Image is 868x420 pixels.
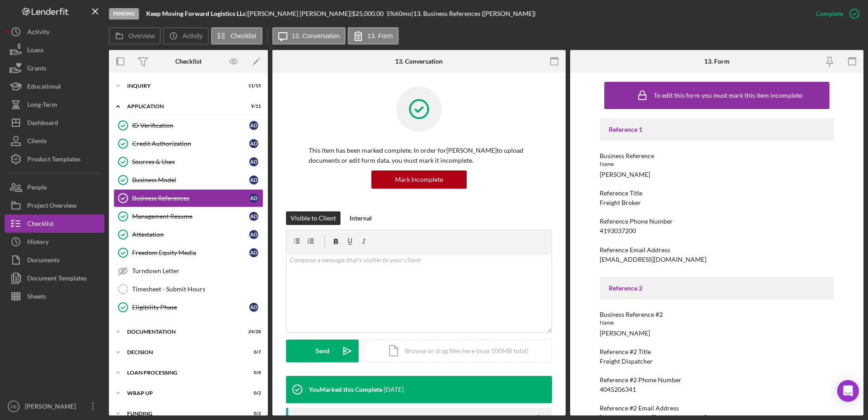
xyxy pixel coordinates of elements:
[5,95,104,114] button: Long-Term
[286,340,359,362] button: Send
[5,178,104,196] button: People
[5,41,104,59] button: Loans
[704,58,730,65] div: 13. Form
[146,10,246,17] b: Keep Moving Forward Logistics LLc
[27,23,49,43] div: Activity
[127,370,238,375] div: Loan Processing
[27,215,54,235] div: Checklist
[175,58,202,65] div: Checklist
[600,386,636,393] div: 4045206341
[367,32,393,40] label: 13. Form
[113,189,263,207] a: Business ReferencesAD
[27,269,87,290] div: Document Templates
[113,280,263,298] a: Timesheet - Submit Hours
[27,233,49,253] div: History
[5,150,104,168] button: Product Templates
[5,287,104,305] button: Sheets
[286,211,340,225] button: Visible to Client
[113,298,263,316] a: Eligibility PhaseAD
[352,10,386,17] div: $25,000.00
[5,215,104,233] button: Checklist
[272,27,346,45] button: 13. Conversation
[5,77,104,95] button: Educational
[231,32,256,40] label: Checklist
[5,251,104,269] a: Documents
[654,92,802,99] div: To edit this form you must mark this item incomplete
[27,196,77,217] div: Project Overview
[113,225,263,244] a: AttestationAD
[249,212,258,221] div: A D
[132,231,249,238] div: Attestation
[600,348,834,355] div: Reference #2 Title
[350,211,372,225] div: Internal
[600,246,834,254] div: Reference Email Address
[211,27,262,45] button: Checklist
[245,104,261,109] div: 9 / 11
[27,77,61,98] div: Educational
[609,285,825,292] div: Reference 2
[600,256,706,263] div: [EMAIL_ADDRESS][DOMAIN_NAME]
[132,140,249,147] div: Credit Authorization
[249,230,258,239] div: A D
[309,145,529,166] p: This item has been marked complete. In order for [PERSON_NAME] to upload documents or edit form d...
[411,10,536,17] div: | 13. Business References ([PERSON_NAME])
[245,370,261,375] div: 0 / 8
[23,397,82,418] div: [PERSON_NAME]
[127,390,238,396] div: Wrap up
[132,249,249,256] div: Freedom Equity Media
[249,303,258,312] div: A D
[395,58,443,65] div: 13. Conversation
[816,5,843,23] div: Complete
[316,340,330,362] div: Send
[113,171,263,189] a: Business ModelAD
[249,139,258,148] div: A D
[245,411,261,416] div: 0 / 2
[371,170,467,189] button: Mark Incomplete
[5,114,104,132] button: Dashboard
[395,170,443,189] div: Mark Incomplete
[27,150,80,170] div: Product Templates
[600,218,834,225] div: Reference Phone Number
[132,285,263,293] div: Timesheet - Submit Hours
[5,233,104,251] button: History
[5,269,104,287] button: Document Templates
[5,23,104,41] button: Activity
[249,248,258,257] div: A D
[132,158,249,165] div: Sources & Uses
[386,10,395,17] div: 5 %
[27,114,58,134] div: Dashboard
[248,10,352,17] div: [PERSON_NAME] [PERSON_NAME] |
[600,152,834,160] div: Business Reference
[109,27,161,45] button: Overview
[600,358,653,365] div: Freight Dispatcher
[291,211,336,225] div: Visible to Client
[249,121,258,130] div: A D
[27,41,44,61] div: Loans
[27,132,47,152] div: Clients
[245,350,261,355] div: 0 / 7
[600,330,650,337] div: [PERSON_NAME]
[127,83,238,89] div: Inquiry
[245,329,261,335] div: 24 / 28
[609,126,825,133] div: Reference 1
[113,262,263,280] a: Turndown Letter
[5,132,104,150] button: Clients
[600,227,636,235] div: 4193037200
[127,350,238,355] div: Decision
[146,10,248,17] div: |
[600,190,834,197] div: Reference Title
[27,178,47,199] div: People
[348,27,399,45] button: 13. Form
[5,196,104,215] button: Project Overview
[113,135,263,153] a: Credit AuthorizationAD
[10,404,16,409] text: DB
[113,116,263,135] a: ID VerificationAD
[132,176,249,184] div: Business Model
